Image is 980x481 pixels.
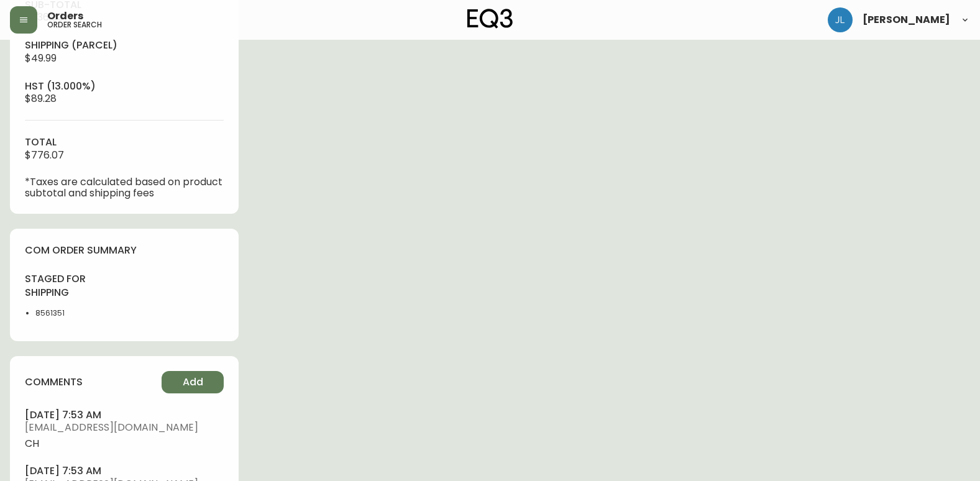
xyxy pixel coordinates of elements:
[25,80,224,93] h4: hst (13.000%)
[183,375,203,389] span: Add
[47,11,83,21] span: Orders
[25,464,224,478] h4: [DATE] 7:53 am
[47,21,102,29] h5: order search
[863,15,950,25] span: [PERSON_NAME]
[25,148,64,162] span: $776.07
[25,91,57,106] span: $89.28
[467,9,513,29] img: logo
[25,422,224,433] span: [EMAIL_ADDRESS][DOMAIN_NAME]
[25,408,224,422] h4: [DATE] 7:53 am
[162,371,224,393] button: Add
[35,308,117,319] li: 8561351
[25,176,224,199] p: *Taxes are calculated based on product subtotal and shipping fees
[25,51,57,65] span: $49.99
[828,7,853,32] img: 1c9c23e2a847dab86f8017579b61559c
[25,438,224,449] span: CH
[25,135,224,149] h4: total
[25,39,224,52] h4: Shipping ( Parcel )
[25,272,117,300] h4: staged for shipping
[25,375,83,389] h4: comments
[25,244,224,257] h4: com order summary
